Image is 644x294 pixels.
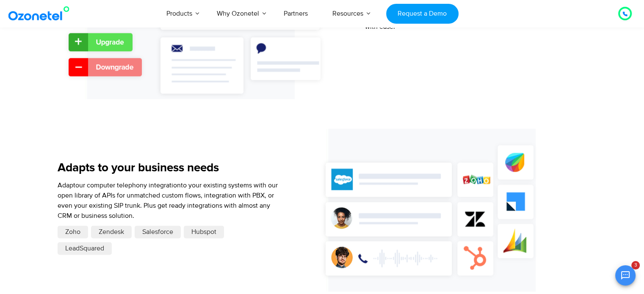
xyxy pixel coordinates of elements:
span: Zoho [65,227,80,237]
span: Hubspot [191,227,216,237]
span: our computer telephony integration [75,181,181,190]
h5: Adapts to your business needs [58,162,278,174]
button: Open chat [615,265,636,286]
span: LeadSquared [65,243,104,253]
p: Adapt to your existing systems with our open library of APIs for unmatched custom flows, integrat... [58,180,278,221]
span: Zendesk [99,227,124,237]
img: Integrated your CRM [318,129,546,291]
span: 3 [631,261,640,269]
span: Salesforce [142,227,173,237]
a: Request a Demo [386,4,459,24]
